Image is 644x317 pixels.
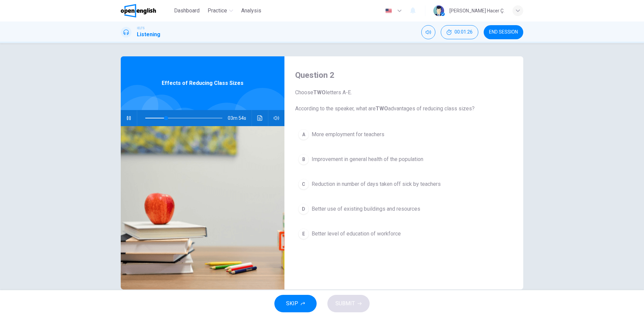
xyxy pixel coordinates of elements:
[313,89,326,96] b: TWO
[228,110,252,126] span: 03m 54s
[274,295,317,312] button: SKIP
[238,5,264,17] button: Analysis
[174,7,200,15] span: Dashboard
[121,126,284,289] img: Effects of Reducing Class Sizes
[121,4,156,17] img: OpenEnglish logo
[121,4,171,17] a: OpenEnglish logo
[137,26,145,31] span: IELTS
[312,180,441,188] span: Reduction in number of days taken off sick by teachers
[295,201,513,217] button: DBetter use of existing buildings and resources
[137,31,160,39] h1: Listening
[298,228,309,239] div: E
[295,70,513,81] h4: Question 2
[298,154,309,165] div: B
[298,129,309,140] div: A
[312,205,420,213] span: Better use of existing buildings and resources
[241,7,261,15] span: Analysis
[298,179,309,190] div: C
[171,5,202,17] button: Dashboard
[312,130,384,139] span: More employment for teachers
[208,7,227,15] span: Practice
[295,89,513,113] span: Choose letters A-E. According to the speaker, what are advantages of reducing class sizes?
[295,176,513,193] button: CReduction in number of days taken off sick by teachers
[433,5,444,16] img: Profile picture
[298,204,309,214] div: D
[162,79,244,87] span: Effects of Reducing Class Sizes
[384,8,393,13] img: en
[441,25,478,39] div: Hide
[449,7,504,15] div: [PERSON_NAME] Hacer Ç.
[295,225,513,242] button: EBetter level of education of workforce
[376,105,388,112] b: TWO
[441,25,478,39] button: 00:01:26
[312,155,423,163] span: Improvement in general health of the population
[312,230,401,238] span: Better level of education of workforce
[205,5,236,17] button: Practice
[454,30,473,35] span: 00:01:26
[295,151,513,168] button: BImprovement in general health of the population
[295,126,513,143] button: AMore employment for teachers
[255,110,265,126] button: Click to see the audio transcription
[484,25,523,39] button: END SESSION
[489,30,518,35] span: END SESSION
[286,299,298,308] span: SKIP
[421,25,435,39] div: Mute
